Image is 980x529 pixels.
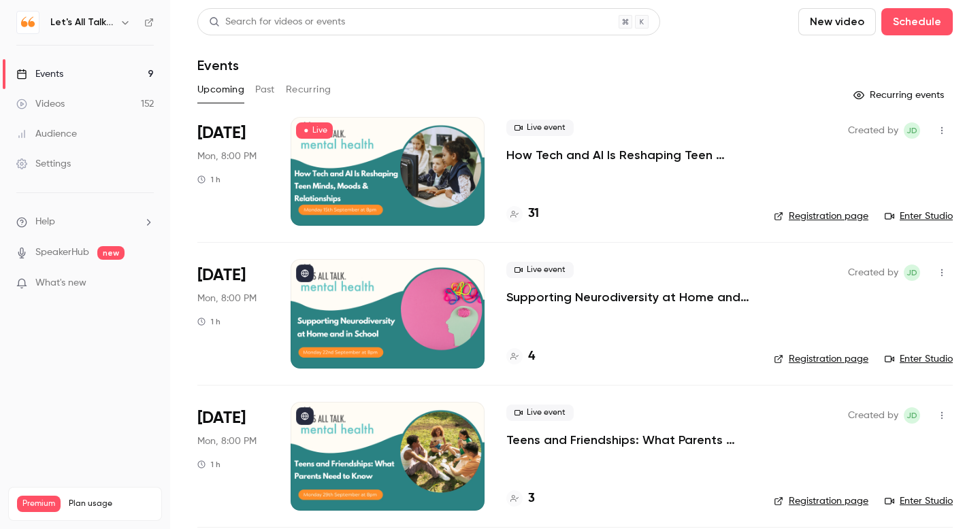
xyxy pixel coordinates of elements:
[197,264,246,286] span: [DATE]
[904,407,920,424] span: Jenni Dunn
[209,15,345,29] div: Search for videos or events
[197,402,269,511] div: Sep 29 Mon, 8:00 PM (Europe/London)
[906,122,917,139] span: JD
[774,209,868,223] a: Registration page
[906,407,917,424] span: JD
[506,205,539,223] a: 31
[885,352,953,366] a: Enter Studio
[16,157,71,171] div: Settings
[848,407,898,424] span: Created by
[16,97,65,111] div: Videos
[17,496,61,512] span: Premium
[197,150,257,163] span: Mon, 8:00 PM
[197,174,220,185] div: 1 h
[197,316,220,327] div: 1 h
[197,57,239,73] h1: Events
[848,264,898,281] span: Created by
[97,246,125,260] span: new
[506,405,574,421] span: Live event
[17,12,39,33] img: Let's All Talk Mental Health
[774,494,868,508] a: Registration page
[798,8,876,35] button: New video
[197,407,246,429] span: [DATE]
[35,276,86,290] span: What's new
[35,245,89,260] a: SpeakerHub
[881,8,953,35] button: Schedule
[197,117,269,226] div: Sep 15 Mon, 8:00 PM (Europe/London)
[50,16,114,29] h6: Let's All Talk Mental Health
[906,264,917,281] span: JD
[506,490,535,508] a: 3
[528,205,539,223] h4: 31
[197,459,220,470] div: 1 h
[255,79,275,101] button: Past
[904,122,920,139] span: Jenni Dunn
[197,292,257,305] span: Mon, 8:00 PM
[69,498,153,509] span: Plan usage
[506,147,752,163] a: How Tech and AI Is Reshaping Teen Minds, Moods & Relationships
[506,347,535,366] a: 4
[506,432,752,448] a: Teens and Friendships: What Parents Need to Know
[885,494,953,508] a: Enter Studio
[296,122,333,139] span: Live
[528,490,535,508] h4: 3
[197,122,246,144] span: [DATE]
[137,277,154,290] iframe: Noticeable Trigger
[16,215,154,229] li: help-dropdown-opener
[197,79,244,101] button: Upcoming
[506,120,574,136] span: Live event
[35,215,55,229] span: Help
[286,79,331,101] button: Recurring
[528,347,535,366] h4: 4
[506,289,752,305] a: Supporting Neurodiversity at Home and in School
[16,67,63,81] div: Events
[885,209,953,223] a: Enter Studio
[197,259,269,368] div: Sep 22 Mon, 8:00 PM (Europe/London)
[16,127,77,141] div: Audience
[506,262,574,278] span: Live event
[904,264,920,281] span: Jenni Dunn
[774,352,868,366] a: Registration page
[848,122,898,139] span: Created by
[197,434,257,448] span: Mon, 8:00 PM
[847,84,953,106] button: Recurring events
